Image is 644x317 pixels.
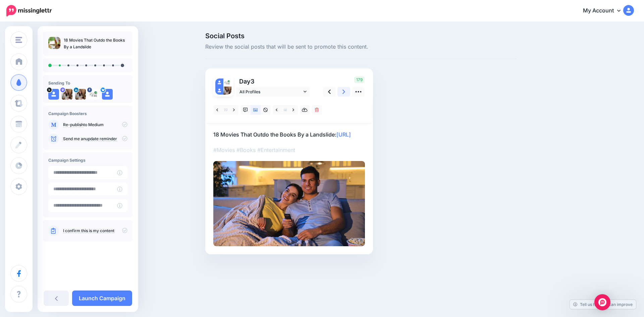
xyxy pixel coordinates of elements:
span: Review the social posts that will be sent to promote this content. [205,43,517,51]
a: All Profiles [236,87,310,97]
p: to Medium [63,122,127,128]
a: I confirm this is my content [63,228,114,233]
img: Missinglettr [6,5,52,16]
span: Social Posts [205,33,517,39]
p: 18 Movies That Outdo the Books By a Landslide: [213,130,365,139]
span: 179 [354,76,365,83]
img: 1690273302207-88569.png [75,89,86,100]
h4: Sending To [48,81,127,86]
img: 302279413_941954216721528_4677248601821306673_n-bsa153469.jpg [223,78,231,87]
a: Re-publish [63,122,84,127]
span: All Profiles [239,88,302,95]
h4: Campaign Settings [48,158,127,163]
p: 18 Movies That Outdo the Books By a Landslide [64,37,127,50]
div: Open Intercom Messenger [594,294,610,310]
a: [URL] [336,131,351,138]
img: user_default_image.png [215,78,223,87]
span: 3 [251,78,254,85]
p: #Movies #Books #Entertainment [213,146,365,154]
img: 137c2137a2828240-89477.jpeg [62,89,72,100]
img: menu.png [15,37,22,43]
img: 244363e994f690d1bb356953dd9633f6_thumb.jpg [48,37,60,49]
img: user_default_image.png [48,89,59,100]
h4: Campaign Boosters [48,111,127,116]
p: Send me an [63,136,127,142]
a: update reminder [86,136,117,142]
img: user_default_image.png [215,87,223,95]
a: Tell us how we can improve [570,300,636,309]
img: 1690273302207-88569.png [223,87,231,95]
a: My Account [576,3,634,19]
img: user_default_image.png [102,89,113,100]
img: 302279413_941954216721528_4677248601821306673_n-bsa153469.jpg [89,89,99,100]
p: Day [236,76,311,86]
img: 96UIMF8IIELUP7F9Q34159XXY3ZVOKHD.jpg [213,161,365,246]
